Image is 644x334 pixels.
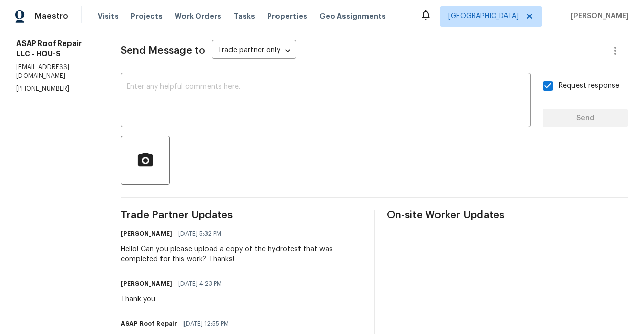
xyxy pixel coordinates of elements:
span: Request response [559,81,619,92]
div: Thank you [121,294,228,304]
span: Send Message to [121,46,205,56]
h6: [PERSON_NAME] [121,279,172,289]
span: Projects [131,11,163,21]
span: On-site Worker Updates [387,210,628,220]
div: Hello! Can you please upload a copy of the hydrotest that was completed for this work? Thanks! [121,244,361,264]
p: [EMAIL_ADDRESS][DOMAIN_NAME] [16,63,96,80]
span: [DATE] 5:32 PM [178,229,221,239]
span: Visits [98,11,119,21]
p: [PHONE_NUMBER] [16,84,96,93]
h6: [PERSON_NAME] [121,229,172,239]
h5: ASAP Roof Repair LLC - HOU-S [16,38,96,59]
span: [PERSON_NAME] [567,11,629,21]
span: Geo Assignments [319,11,386,21]
span: Trade Partner Updates [121,210,361,220]
span: [DATE] 4:23 PM [178,279,222,289]
span: Properties [267,11,307,21]
span: Work Orders [175,11,221,21]
span: [GEOGRAPHIC_DATA] [448,11,519,21]
span: [DATE] 12:55 PM [183,319,229,329]
span: Tasks [234,13,255,20]
div: Trade partner only [212,42,296,59]
h6: ASAP Roof Repair [121,319,177,329]
span: Maestro [35,11,68,21]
